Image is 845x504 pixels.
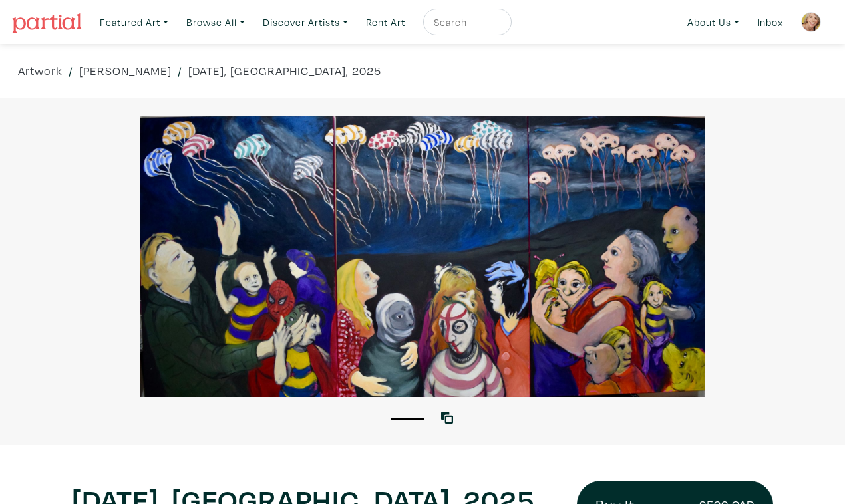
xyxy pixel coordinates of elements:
span: / [178,62,182,80]
a: Inbox [751,9,789,36]
a: Discover Artists [257,9,354,36]
input: Search [432,14,499,31]
button: 1 of 1 [391,418,424,420]
span: / [69,62,73,80]
a: About Us [681,9,745,36]
img: phpThumb.php [801,12,821,32]
a: Rent Art [360,9,411,36]
a: Artwork [18,62,63,80]
a: Browse All [180,9,251,36]
a: [DATE], [GEOGRAPHIC_DATA], 2025 [188,62,381,80]
a: [PERSON_NAME] [79,62,172,80]
a: Featured Art [94,9,174,36]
